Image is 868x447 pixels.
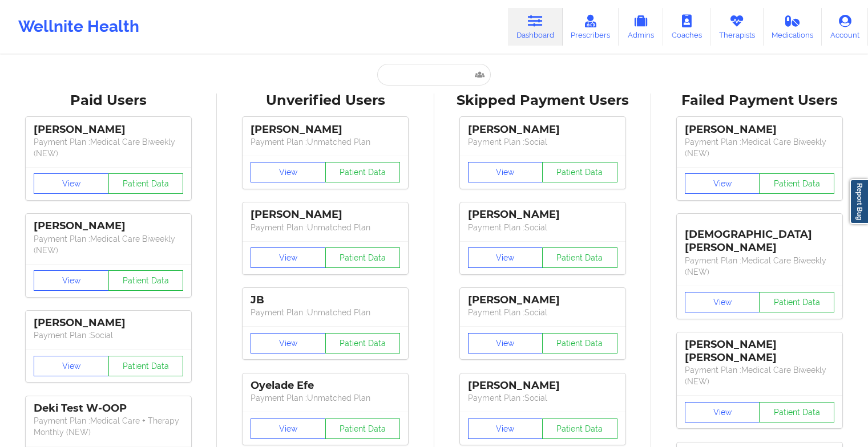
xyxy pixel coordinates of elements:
[685,292,760,312] button: View
[251,162,326,182] button: View
[822,8,868,46] a: Account
[759,292,834,312] button: Patient Data
[325,247,401,268] button: Patient Data
[442,92,643,109] div: Skipped Payment Users
[34,270,109,291] button: View
[542,333,617,353] button: Patient Data
[325,162,401,182] button: Patient Data
[685,173,760,194] button: View
[325,418,401,439] button: Patient Data
[225,92,426,109] div: Unverified Users
[468,392,617,404] p: Payment Plan : Social
[468,136,617,148] p: Payment Plan : Social
[759,402,834,422] button: Patient Data
[685,136,834,159] p: Payment Plan : Medical Care Biweekly (NEW)
[34,136,183,159] p: Payment Plan : Medical Care Biweekly (NEW)
[468,333,543,353] button: View
[468,247,543,268] button: View
[468,307,617,318] p: Payment Plan : Social
[34,330,183,341] p: Payment Plan : Social
[468,208,617,221] div: [PERSON_NAME]
[685,255,834,278] p: Payment Plan : Medical Care Biweekly (NEW)
[34,402,183,415] div: Deki Test W-OOP
[251,247,326,268] button: View
[251,392,400,404] p: Payment Plan : Unmatched Plan
[563,8,619,46] a: Prescribers
[34,233,183,256] p: Payment Plan : Medical Care Biweekly (NEW)
[325,333,401,353] button: Patient Data
[508,8,563,46] a: Dashboard
[34,220,183,233] div: [PERSON_NAME]
[468,294,617,307] div: [PERSON_NAME]
[251,294,400,307] div: JB
[759,173,834,194] button: Patient Data
[251,418,326,439] button: View
[108,356,184,376] button: Patient Data
[685,364,834,387] p: Payment Plan : Medical Care Biweekly (NEW)
[659,92,860,109] div: Failed Payment Users
[468,379,617,392] div: [PERSON_NAME]
[251,136,400,148] p: Payment Plan : Unmatched Plan
[468,222,617,233] p: Payment Plan : Social
[468,162,543,182] button: View
[685,402,760,422] button: View
[251,123,400,136] div: [PERSON_NAME]
[251,222,400,233] p: Payment Plan : Unmatched Plan
[468,123,617,136] div: [PERSON_NAME]
[8,92,209,109] div: Paid Users
[34,173,109,194] button: View
[34,356,109,376] button: View
[850,179,868,224] a: Report Bug
[685,220,834,254] div: [DEMOGRAPHIC_DATA][PERSON_NAME]
[619,8,663,46] a: Admins
[34,123,183,136] div: [PERSON_NAME]
[108,173,184,194] button: Patient Data
[542,418,617,439] button: Patient Data
[685,338,834,364] div: [PERSON_NAME] [PERSON_NAME]
[34,415,183,438] p: Payment Plan : Medical Care + Therapy Monthly (NEW)
[764,8,822,46] a: Medications
[663,8,710,46] a: Coaches
[685,123,834,136] div: [PERSON_NAME]
[542,247,617,268] button: Patient Data
[468,418,543,439] button: View
[108,270,184,291] button: Patient Data
[34,316,183,330] div: [PERSON_NAME]
[251,333,326,353] button: View
[251,208,400,221] div: [PERSON_NAME]
[251,379,400,392] div: Oyelade Efe
[710,8,764,46] a: Therapists
[251,307,400,318] p: Payment Plan : Unmatched Plan
[542,162,617,182] button: Patient Data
